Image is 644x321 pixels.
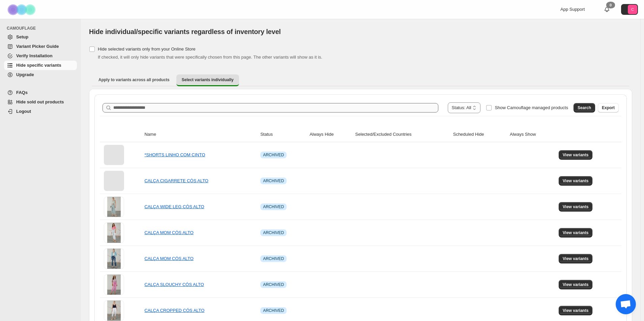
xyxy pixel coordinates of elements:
[263,230,284,235] span: ARCHIVED
[263,282,284,287] span: ARCHIVED
[353,127,451,142] th: Selected/Excluded Countries
[631,7,634,11] text: C
[495,105,568,110] span: Show Camouflage managed products
[16,53,53,58] span: Verify Installation
[144,178,208,183] a: CALÇA CIGARRETE CÓS ALTO
[4,88,77,97] a: FAQs
[144,308,204,313] a: CALÇA CROPPED CÓS ALTO
[263,178,284,184] span: ARCHIVED
[142,127,258,142] th: Name
[144,230,193,235] a: CALÇA MOM CÓS ALTO
[182,77,234,83] span: Select variants individually
[263,204,284,210] span: ARCHIVED
[606,2,615,8] div: 0
[4,51,77,61] a: Verify Installation
[93,74,175,85] button: Apply to variants across all products
[508,127,557,142] th: Always Show
[602,105,615,110] span: Export
[574,103,595,113] button: Search
[98,77,170,83] span: Apply to variants across all products
[578,105,591,110] span: Search
[263,256,284,261] span: ARCHIVED
[16,72,34,77] span: Upgrade
[98,55,322,60] span: If checked, it will only hide variants that were specifically chosen from this page. The other va...
[16,99,64,104] span: Hide sold out products
[604,6,610,13] a: 0
[598,103,619,113] button: Export
[98,46,196,52] span: Hide selected variants only from your Online Store
[559,202,593,212] button: View variants
[563,256,589,261] span: View variants
[559,306,593,315] button: View variants
[563,282,589,287] span: View variants
[16,90,28,95] span: FAQs
[616,294,636,314] a: Bate-papo aberto
[4,61,77,70] a: Hide specific variants
[559,280,593,289] button: View variants
[16,34,28,39] span: Setup
[16,44,59,49] span: Variant Picker Guide
[563,178,589,184] span: View variants
[144,256,193,261] a: CALÇA MOM CÓS ALTO
[16,109,31,114] span: Logout
[559,176,593,186] button: View variants
[559,150,593,160] button: View variants
[563,230,589,235] span: View variants
[144,204,204,209] a: CALÇA WIDE LEG CÓS ALTO
[263,308,284,313] span: ARCHIVED
[263,152,284,158] span: ARCHIVED
[451,127,508,142] th: Scheduled Hide
[563,204,589,210] span: View variants
[560,7,585,12] span: App Support
[89,28,281,35] span: Hide individual/specific variants regardless of inventory level
[4,107,77,116] a: Logout
[4,97,77,107] a: Hide sold out products
[621,4,638,15] button: Avatar with initials C
[4,70,77,79] a: Upgrade
[559,228,593,237] button: View variants
[16,63,61,68] span: Hide specific variants
[7,26,78,31] span: CAMOUFLAGE
[559,254,593,263] button: View variants
[563,152,589,158] span: View variants
[628,5,637,14] span: Avatar with initials C
[4,42,77,51] a: Variant Picker Guide
[144,282,204,287] a: CALÇA SLOUCHY CÓS ALTO
[563,308,589,313] span: View variants
[5,0,39,19] img: Camouflage
[258,127,308,142] th: Status
[4,32,77,42] a: Setup
[308,127,353,142] th: Always Hide
[144,152,205,157] a: *SHORTS LINHO COM CINTO
[176,74,239,86] button: Select variants individually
